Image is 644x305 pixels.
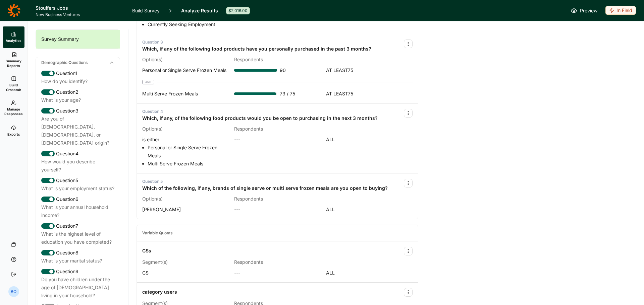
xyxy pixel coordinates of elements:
[5,59,22,68] span: Summary Reports
[404,288,413,297] button: Quota Options
[234,136,321,168] div: ---
[41,158,114,174] div: How would you describe yourself?
[41,77,114,85] div: How do you identify?
[234,206,321,214] div: ---
[41,222,114,230] div: Question 7
[142,258,229,266] div: Segment(s)
[142,230,173,236] div: Variable Quotas
[148,144,229,160] li: Personal or Single Serve Frozen Meals
[404,247,413,255] button: Quota Options
[5,83,22,92] span: Build Crosstab
[36,57,120,68] div: Demographic Questions
[404,109,413,118] button: Quota Options
[41,96,114,104] div: What is your age?
[280,90,295,98] span: 73 / 75
[36,30,120,49] div: Survey Summary
[605,6,636,15] button: In Field
[142,207,181,212] span: [PERSON_NAME]
[148,160,229,168] li: Multi Serve Frozen Meals
[41,249,114,257] div: Question 8
[41,203,114,219] div: What is your annual household income?
[41,88,114,96] div: Question 2
[3,48,24,72] a: Summary Reports
[326,136,413,168] span: ALL
[142,195,229,203] div: Option(s)
[36,12,124,17] span: New Business Ventures
[326,269,413,277] span: ALL
[571,7,597,15] a: Preview
[404,179,413,187] button: Quota Options
[142,80,154,84] span: and
[326,206,413,214] span: ALL
[605,6,636,15] div: In Field
[41,195,114,203] div: Question 6
[142,247,151,255] div: CSs
[234,258,321,266] div: Respondents
[142,114,378,122] div: Which, if any, of the following food products would you be open to purchasing in the next 3 months?
[142,125,229,133] div: Option(s)
[41,276,114,300] div: Do you have children under the age of [DEMOGRAPHIC_DATA] living in your household?
[4,107,23,116] span: Manage Responses
[142,179,388,184] div: Question 5
[41,230,114,246] div: What is the highest level of education you have completed?
[142,288,177,296] div: category users
[41,184,114,193] div: What is your employment status?
[280,66,286,74] span: 90
[7,132,20,137] span: Exports
[142,40,371,45] div: Question 3
[226,7,250,14] div: $2,016.00
[41,107,114,115] div: Question 3
[142,91,198,96] span: Multi Serve Frozen Meals
[36,4,124,12] h1: Stouffers Jobs
[3,96,24,120] a: Manage Responses
[6,38,21,43] span: Analytics
[3,26,24,48] a: Analytics
[404,40,413,48] button: Quota Options
[142,184,388,192] div: Which of the following, if any, brands of single serve or multi serve frozen meals are you open t...
[234,56,321,64] div: Respondents
[41,115,114,147] div: Are you of [DEMOGRAPHIC_DATA], [DEMOGRAPHIC_DATA], or [DEMOGRAPHIC_DATA] origin?
[234,195,321,203] div: Respondents
[234,125,321,133] div: Respondents
[148,20,229,28] li: Currently Seeking Employment
[41,176,114,184] div: Question 5
[41,69,114,77] div: Question 1
[142,270,149,276] span: CS
[580,7,597,15] span: Preview
[142,109,378,114] div: Question 4
[326,90,413,98] span: AT LEAST 75
[41,257,114,265] div: What is your marital status?
[3,72,24,96] a: Build Crosstab
[142,136,229,168] div: is either
[326,66,413,74] span: AT LEAST 75
[142,56,229,64] div: Option(s)
[234,269,321,277] div: ---
[142,45,371,53] div: Which, if any of the following food products have you personally purchased in the past 3 months?
[41,268,114,276] div: Question 9
[41,150,114,158] div: Question 4
[8,286,19,297] div: BO
[142,67,226,73] span: Personal or Single Serve Frozen Meals
[3,120,24,142] a: Exports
